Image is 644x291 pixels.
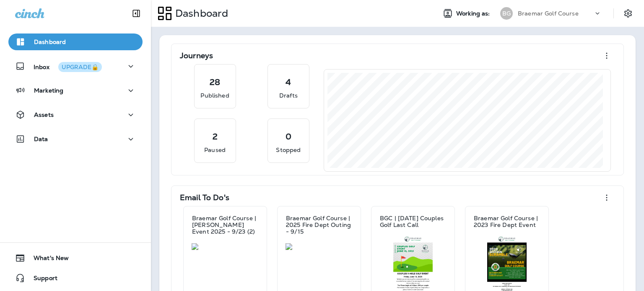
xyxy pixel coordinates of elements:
[180,52,213,60] p: Journeys
[380,215,446,228] p: BGC | [DATE] Couples Golf Last Call
[58,62,102,72] button: UPGRADE🔒
[8,250,143,266] button: What's New
[286,215,352,235] p: Braemar Golf Course | 2025 Fire Dept Outing - 9/15
[204,146,226,154] p: Paused
[286,243,353,250] img: de51c2e5-1af0-45ed-a694-d2e91ea91ac2.jpg
[125,5,148,22] button: Collapse Sidebar
[8,82,143,99] button: Marketing
[25,255,69,265] span: What's New
[518,10,579,17] p: Braemar Golf Course
[213,132,218,141] p: 2
[192,243,259,250] img: b013bee4-ac47-42e8-9ca3-152f2edb5b71.jpg
[276,146,301,154] p: Stopped
[34,136,48,142] p: Data
[8,270,143,286] button: Support
[8,33,143,50] button: Dashboard
[34,87,63,94] p: Marketing
[200,91,229,100] p: Published
[180,193,229,202] p: Email To Do's
[474,215,540,228] p: Braemar Golf Course | 2023 Fire Dept Event
[286,78,291,86] p: 4
[279,91,298,100] p: Drafts
[456,10,492,17] span: Working as:
[8,131,143,147] button: Data
[8,58,143,75] button: InboxUPGRADE🔒
[172,7,228,20] p: Dashboard
[500,7,513,20] div: BG
[34,111,54,118] p: Assets
[621,6,636,21] button: Settings
[286,132,291,141] p: 0
[210,78,220,86] p: 28
[62,64,99,70] div: UPGRADE🔒
[25,275,57,285] span: Support
[8,106,143,123] button: Assets
[192,215,258,235] p: Braemar Golf Course | [PERSON_NAME] Event 2025 - 9/23 (2)
[34,62,102,71] p: Inbox
[34,39,66,45] p: Dashboard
